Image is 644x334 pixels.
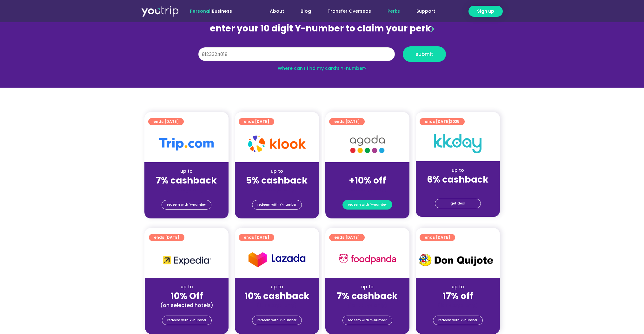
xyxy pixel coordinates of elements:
[421,167,495,174] div: up to
[257,200,296,209] span: redeem with Y-number
[149,186,223,193] div: (for stays only)
[246,174,308,187] strong: 5% cashback
[244,234,269,241] span: ends [DATE]
[167,200,206,209] span: redeem with Y-number
[252,316,302,325] a: redeem with Y-number
[212,8,232,14] a: Business
[420,234,455,241] a: ends [DATE]
[334,234,360,241] span: ends [DATE]
[198,47,395,61] input: 10 digit Y-number (e.g. 8123456789)
[421,302,495,309] div: (for stays only)
[349,174,386,187] strong: +10% off
[319,5,379,17] a: Transfer Overseas
[240,168,314,175] div: up to
[421,185,495,192] div: (for stays only)
[337,290,398,302] strong: 7% cashback
[244,118,269,125] span: ends [DATE]
[403,46,446,62] button: submit
[408,5,443,17] a: Support
[162,200,211,210] a: redeem with Y-number
[190,8,210,14] span: Personal
[240,186,314,193] div: (for stays only)
[334,118,360,125] span: ends [DATE]
[329,118,365,125] a: ends [DATE]
[244,290,309,302] strong: 10% cashback
[190,8,232,14] span: |
[450,119,460,124] span: 2025
[427,173,488,186] strong: 6% cashback
[348,200,387,209] span: redeem with Y-number
[342,316,392,325] a: redeem with Y-number
[292,5,319,17] a: Blog
[421,284,495,290] div: up to
[240,302,314,309] div: (for stays only)
[156,174,217,187] strong: 7% cashback
[149,168,223,175] div: up to
[262,5,292,17] a: About
[162,316,212,325] a: redeem with Y-number
[330,186,404,193] div: (for stays only)
[278,65,367,71] a: Where can I find my card’s Y-number?
[348,316,387,325] span: redeem with Y-number
[433,316,483,325] a: redeem with Y-number
[257,316,296,325] span: redeem with Y-number
[148,118,184,125] a: ends [DATE]
[198,46,446,67] form: Y Number
[442,290,473,302] strong: 17% off
[330,284,404,290] div: up to
[153,118,179,125] span: ends [DATE]
[167,316,206,325] span: redeem with Y-number
[415,52,433,57] span: submit
[477,8,494,15] span: Sign up
[329,234,365,241] a: ends [DATE]
[239,234,274,241] a: ends [DATE]
[435,199,481,208] a: get deal
[195,20,449,37] div: enter your 10 digit Y-number to claim your perk
[240,284,314,290] div: up to
[342,200,392,210] a: redeem with Y-number
[170,290,203,302] strong: 10% Off
[425,234,450,241] span: ends [DATE]
[252,200,302,210] a: redeem with Y-number
[150,302,223,309] div: (on selected hotels)
[379,5,408,17] a: Perks
[438,316,477,325] span: redeem with Y-number
[239,118,274,125] a: ends [DATE]
[154,234,179,241] span: ends [DATE]
[330,302,404,309] div: (for stays only)
[420,118,465,125] a: ends [DATE]2025
[468,6,503,17] a: Sign up
[150,284,223,290] div: up to
[450,199,465,208] span: get deal
[149,234,184,241] a: ends [DATE]
[425,118,460,125] span: ends [DATE]
[362,168,373,174] span: up to
[249,5,443,17] nav: Menu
